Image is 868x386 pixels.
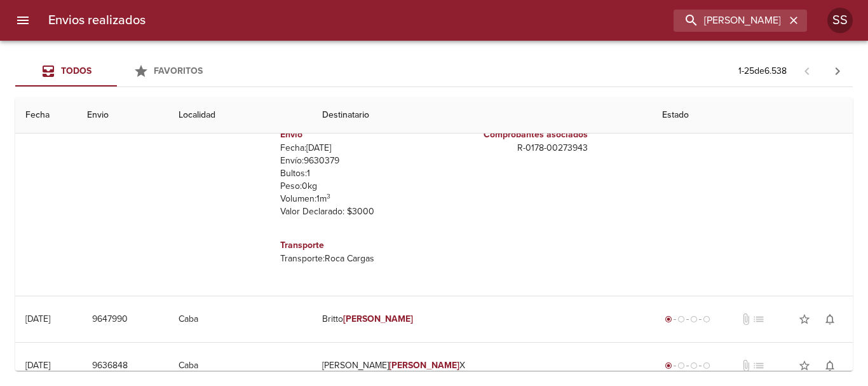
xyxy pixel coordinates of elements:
[280,238,429,252] h6: Transporte
[677,315,685,323] span: radio_button_unchecked
[8,5,38,36] button: menu
[662,313,713,326] div: Generado
[798,313,811,326] span: star_border
[280,193,429,205] p: Volumen: 1 m
[280,128,429,142] h6: Envio
[740,313,752,326] span: No tiene documentos adjuntos
[792,353,817,378] button: Agregar a favoritos
[674,10,785,32] input: buscar
[703,315,710,323] span: radio_button_unchecked
[312,97,653,134] th: Destinatario
[798,359,811,372] span: star_border
[389,360,459,371] em: [PERSON_NAME]
[61,65,92,76] span: Todos
[168,296,312,342] td: Caba
[25,314,50,324] div: [DATE]
[824,313,836,326] span: notifications_none
[280,252,429,265] p: Transporte: Roca Cargas
[15,97,77,134] th: Fecha
[168,97,312,134] th: Localidad
[48,10,146,31] h6: Envios realizados
[87,354,133,378] button: 9636848
[665,315,672,323] span: radio_button_checked
[792,64,822,77] span: Pagina anterior
[752,313,765,326] span: No tiene pedido asociado
[665,362,672,369] span: radio_button_checked
[343,314,414,324] em: [PERSON_NAME]
[740,359,752,372] span: No tiene documentos adjuntos
[824,359,836,372] span: notifications_none
[439,142,588,155] p: R - 0178 - 00273943
[662,359,713,372] div: Generado
[817,307,843,332] button: Activar notificaciones
[312,296,653,342] td: Britto
[690,362,698,369] span: radio_button_unchecked
[677,362,685,369] span: radio_button_unchecked
[15,56,219,86] div: Tabs Envios
[817,353,843,378] button: Activar notificaciones
[439,128,588,142] h6: Comprobantes asociados
[280,180,429,193] p: Peso: 0 kg
[652,97,853,134] th: Estado
[92,312,128,327] span: 9647990
[690,315,698,323] span: radio_button_unchecked
[92,358,128,374] span: 9636848
[822,56,853,86] span: Pagina siguiente
[25,360,50,371] div: [DATE]
[752,359,765,372] span: No tiene pedido asociado
[792,307,817,332] button: Agregar a favoritos
[280,142,429,155] p: Fecha: [DATE]
[280,205,429,218] p: Valor Declarado: $ 3000
[77,97,168,134] th: Envio
[703,362,710,369] span: radio_button_unchecked
[327,192,330,200] sup: 3
[280,155,429,167] p: Envío: 9630379
[280,167,429,180] p: Bultos: 1
[738,65,787,78] p: 1 - 25 de 6.538
[87,308,133,331] button: 9647990
[827,8,853,33] div: Abrir información de usuario
[154,65,203,76] span: Favoritos
[827,8,853,33] div: SS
